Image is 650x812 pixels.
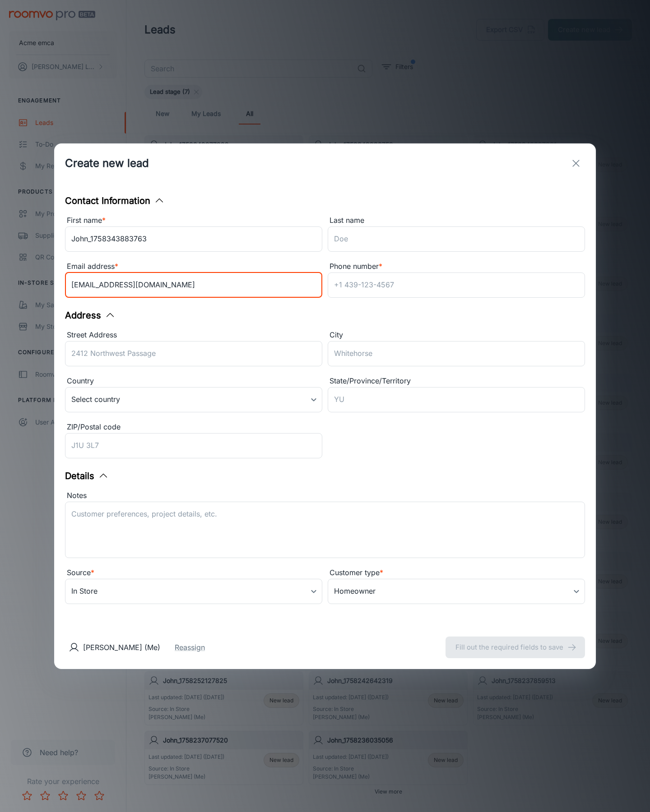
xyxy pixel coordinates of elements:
[328,567,585,579] div: Customer type
[65,579,322,604] div: In Store
[65,194,165,208] button: Contact Information
[65,215,322,226] div: First name
[328,387,585,412] input: YU
[328,215,585,226] div: Last name
[328,261,585,272] div: Phone number
[65,226,322,252] input: John
[65,375,322,387] div: Country
[65,433,322,458] input: J1U 3L7
[65,261,322,272] div: Email address
[65,155,149,171] h1: Create new lead
[65,490,585,502] div: Notes
[65,329,322,341] div: Street Address
[328,329,585,341] div: City
[328,579,585,604] div: Homeowner
[328,341,585,366] input: Whitehorse
[328,375,585,387] div: State/Province/Territory
[328,272,585,298] input: +1 439-123-4567
[65,421,322,433] div: ZIP/Postal code
[65,341,322,366] input: 2412 Northwest Passage
[328,226,585,252] input: Doe
[65,387,322,412] div: Select country
[83,642,160,653] p: [PERSON_NAME] (Me)
[65,272,322,298] input: myname@example.com
[65,309,116,322] button: Address
[65,469,109,483] button: Details
[65,567,322,579] div: Source
[567,154,585,172] button: exit
[175,642,205,653] button: Reassign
